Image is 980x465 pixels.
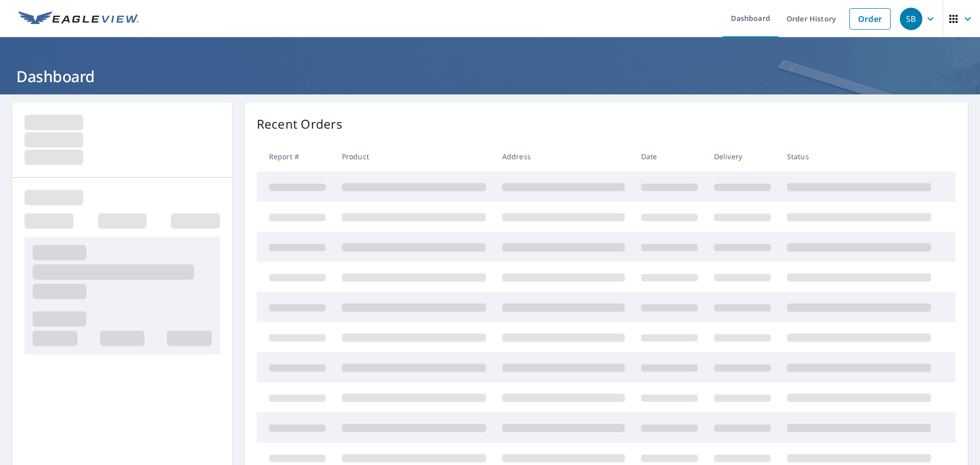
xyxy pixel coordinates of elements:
[706,141,779,172] th: Delivery
[849,8,891,30] a: Order
[12,66,968,87] h1: Dashboard
[779,141,939,172] th: Status
[633,141,706,172] th: Date
[257,115,342,133] p: Recent Orders
[18,11,139,27] img: EV Logo
[900,8,922,30] div: SB
[494,141,633,172] th: Address
[334,141,494,172] th: Product
[257,141,334,172] th: Report #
